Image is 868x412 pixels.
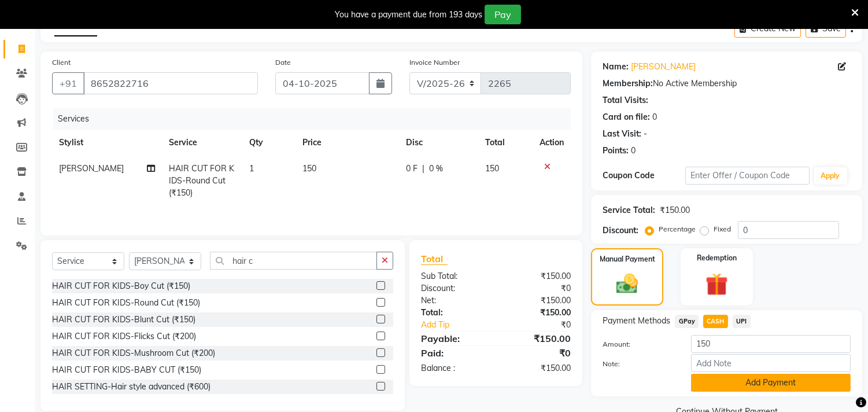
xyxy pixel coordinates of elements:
label: Manual Payment [600,254,655,264]
label: Invoice Number [409,57,460,68]
div: You have a payment due from 193 days [335,9,482,21]
input: Add Note [691,354,851,372]
span: Total [421,253,448,265]
a: [PERSON_NAME] [631,61,696,73]
img: _gift.svg [699,270,735,299]
div: HAIR CUT FOR KIDS-Flicks Cut (₹200) [52,330,196,343]
div: Total Visits: [603,94,648,106]
label: Percentage [659,224,696,234]
img: _cash.svg [610,271,644,296]
div: - [644,128,647,140]
label: Fixed [714,224,731,234]
span: 1 [249,163,254,174]
label: Date [275,57,291,68]
span: GPay [675,315,699,328]
th: Action [533,130,571,156]
input: Amount [691,335,851,353]
div: HAIR CUT FOR KIDS-BABY CUT (₹150) [52,364,201,376]
th: Total [479,130,533,156]
input: Search by Name/Mobile/Email/Code [83,72,258,94]
button: Add Payment [691,374,851,392]
div: ₹150.00 [660,204,690,216]
input: Search or Scan [210,252,377,270]
div: Total: [412,307,496,319]
label: Amount: [594,339,682,350]
input: Enter Offer / Coupon Code [685,167,809,185]
span: 150 [486,163,500,174]
div: 0 [631,145,636,157]
div: HAIR CUT FOR KIDS-Boy Cut (₹150) [52,280,190,292]
div: HAIR CUT FOR KIDS-Mushroom Cut (₹200) [52,347,215,359]
div: Last Visit: [603,128,641,140]
button: +91 [52,72,84,94]
span: [PERSON_NAME] [59,163,124,174]
th: Price [296,130,399,156]
span: UPI [733,315,751,328]
div: Services [53,108,579,130]
div: Coupon Code [603,170,685,182]
div: ₹150.00 [496,307,580,319]
div: ₹150.00 [496,362,580,374]
div: ₹0 [496,346,580,360]
span: Payment Methods [603,315,670,327]
div: No Active Membership [603,78,851,90]
span: HAIR CUT FOR KIDS-Round Cut (₹150) [169,163,235,198]
th: Service [162,130,243,156]
label: Redemption [697,253,737,263]
div: Paid: [412,346,496,360]
div: ₹150.00 [496,332,580,345]
div: ₹0 [496,282,580,295]
button: Pay [485,5,521,24]
div: 0 [652,111,657,123]
th: Qty [242,130,296,156]
div: ₹0 [510,319,580,331]
div: Discount: [412,282,496,295]
div: HAIR CUT FOR KIDS-Blunt Cut (₹150) [52,314,195,326]
div: Sub Total: [412,270,496,282]
th: Disc [399,130,478,156]
div: HAIR SETTING-Hair style advanced (₹600) [52,381,210,393]
label: Note: [594,359,682,369]
div: Discount: [603,225,638,237]
div: ₹150.00 [496,270,580,282]
span: CASH [703,315,728,328]
div: Name: [603,61,629,73]
div: Card on file: [603,111,650,123]
a: Add Tip [412,319,510,331]
span: 150 [302,163,316,174]
span: 0 % [429,163,443,175]
div: Points: [603,145,629,157]
div: Service Total: [603,204,655,216]
button: Apply [814,167,847,185]
th: Stylist [52,130,162,156]
span: 0 F [406,163,418,175]
div: HAIR CUT FOR KIDS-Round Cut (₹150) [52,297,200,309]
div: Payable: [412,332,496,345]
span: | [422,163,424,175]
div: Membership: [603,78,653,90]
label: Client [52,57,71,68]
div: Balance : [412,362,496,374]
div: Net: [412,295,496,307]
div: ₹150.00 [496,295,580,307]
